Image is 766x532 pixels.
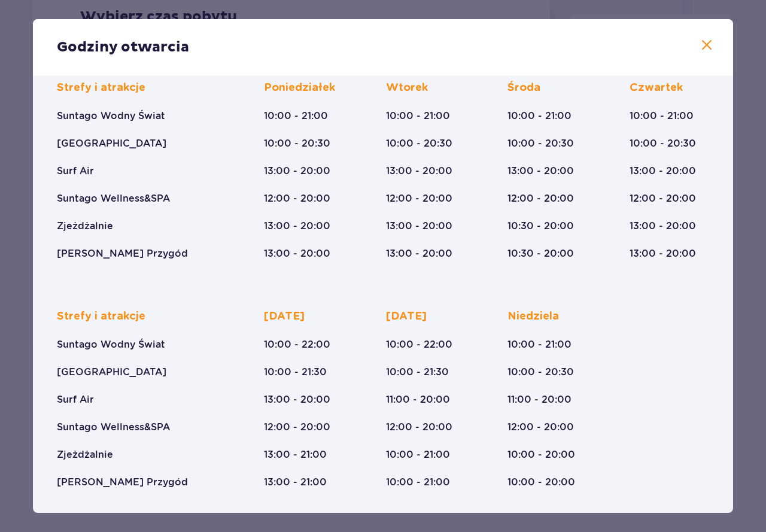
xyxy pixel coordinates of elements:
[264,366,327,379] p: 10:00 - 21:30
[264,421,330,434] p: 12:00 - 20:00
[57,476,188,489] p: [PERSON_NAME] Przygód
[507,476,575,489] p: 10:00 - 20:00
[57,366,166,379] p: [GEOGRAPHIC_DATA]
[264,476,327,489] p: 13:00 - 21:00
[386,448,450,461] p: 10:00 - 21:00
[264,393,330,406] p: 13:00 - 20:00
[507,448,575,461] p: 10:00 - 20:00
[264,192,330,205] p: 12:00 - 20:00
[386,421,452,434] p: 12:00 - 20:00
[507,220,574,233] p: 10:30 - 20:00
[630,110,694,123] p: 10:00 - 21:00
[264,309,305,324] p: [DATE]
[386,247,452,260] p: 13:00 - 20:00
[57,81,145,95] p: Strefy i atrakcje
[507,165,574,178] p: 13:00 - 20:00
[386,110,450,123] p: 10:00 - 21:00
[57,220,113,233] p: Zjeżdżalnie
[386,309,427,324] p: [DATE]
[507,338,572,351] p: 10:00 - 21:00
[507,309,559,324] p: Niedziela
[264,220,330,233] p: 13:00 - 20:00
[386,220,452,233] p: 13:00 - 20:00
[57,38,189,56] p: Godziny otwarcia
[507,421,574,434] p: 12:00 - 20:00
[507,393,572,406] p: 11:00 - 20:00
[264,247,330,260] p: 13:00 - 20:00
[57,192,170,205] p: Suntago Wellness&SPA
[386,366,449,379] p: 10:00 - 21:30
[386,81,428,95] p: Wtorek
[386,476,450,489] p: 10:00 - 21:00
[57,165,94,178] p: Surf Air
[630,165,696,178] p: 13:00 - 20:00
[264,110,328,123] p: 10:00 - 21:00
[386,338,452,351] p: 10:00 - 22:00
[507,137,574,150] p: 10:00 - 20:30
[386,393,450,406] p: 11:00 - 20:00
[264,448,327,461] p: 13:00 - 21:00
[507,247,574,260] p: 10:30 - 20:00
[507,81,540,95] p: Środa
[630,192,696,205] p: 12:00 - 20:00
[386,137,452,150] p: 10:00 - 20:30
[57,137,166,150] p: [GEOGRAPHIC_DATA]
[264,137,330,150] p: 10:00 - 20:30
[57,421,170,434] p: Suntago Wellness&SPA
[630,247,696,260] p: 13:00 - 20:00
[630,137,696,150] p: 10:00 - 20:30
[57,393,94,406] p: Surf Air
[264,81,335,95] p: Poniedziałek
[57,309,145,324] p: Strefy i atrakcje
[507,366,574,379] p: 10:00 - 20:30
[57,247,188,260] p: [PERSON_NAME] Przygód
[57,338,165,351] p: Suntago Wodny Świat
[264,165,330,178] p: 13:00 - 20:00
[630,81,683,95] p: Czwartek
[386,192,452,205] p: 12:00 - 20:00
[386,165,452,178] p: 13:00 - 20:00
[264,338,330,351] p: 10:00 - 22:00
[507,110,572,123] p: 10:00 - 21:00
[57,448,113,461] p: Zjeżdżalnie
[507,192,574,205] p: 12:00 - 20:00
[57,110,165,123] p: Suntago Wodny Świat
[630,220,696,233] p: 13:00 - 20:00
